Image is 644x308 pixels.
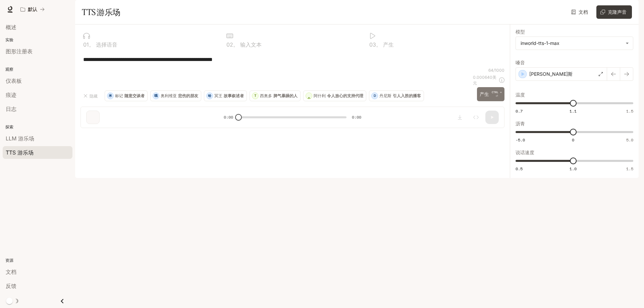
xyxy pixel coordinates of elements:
font: TTS 游乐场 [82,7,120,17]
font: 选择语音 [96,41,117,48]
font: 奥利维亚 [161,93,177,98]
button: T西奥多脾气暴躁的人 [250,90,301,101]
font: 丹尼斯 [379,93,391,98]
font: ⏎ [496,95,498,98]
font: 1.5 [626,166,633,172]
font: 1.5 [626,108,633,114]
font: 产生 [480,91,489,97]
font: 阿什利 [314,93,326,98]
font: 米 [109,94,112,98]
font: 。 [376,41,381,48]
button: 产生CTRL +⏎ [477,87,504,101]
font: 令人放心的支持代理 [327,93,363,98]
font: 悲伤的朋友 [178,93,198,98]
font: 标记 [115,93,123,98]
font: 1.0 [570,166,577,172]
font: [PERSON_NAME]斯 [529,71,573,77]
font: 隐藏 [90,94,98,99]
font: 0 [226,41,230,48]
button: 哈冥王故事叙述者 [204,90,247,101]
font: T [254,94,257,98]
font: 0.5 [516,166,523,172]
font: 0 [83,41,87,48]
div: inworld-tts-1-max [516,37,633,50]
font: 1 [87,41,89,48]
font: 随意交谈者 [124,93,145,98]
font: 温度 [516,92,525,98]
font: 。 [233,41,238,48]
font: 说话速度 [516,149,534,155]
font: 0 [369,41,373,48]
font: 文档 [579,9,588,15]
font: 输入文本 [240,41,262,48]
font: 0 [572,137,574,143]
font: 0.7 [516,108,523,114]
font: 西奥多 [260,93,272,98]
button: D丹尼斯引人入胜的播客 [369,90,424,101]
font: 5.0 [626,137,633,143]
font: 克隆声音 [608,9,627,15]
font: 3 [373,41,376,48]
font: D [374,94,376,98]
font: 脾气暴躁的人 [273,93,298,98]
font: 冥王 [214,93,222,98]
font: 默认 [28,6,37,12]
button: 隐藏 [80,90,102,101]
font: inworld-tts-1-max [521,40,559,46]
font: 产生 [383,41,394,48]
button: 一个阿什利令人放心的支持代理 [303,90,366,101]
font: 引人入胜的播客 [393,93,421,98]
font: 1000 [495,68,504,73]
font: 故事叙述者 [224,93,244,98]
font: 2 [230,41,233,48]
font: 嗓音 [516,60,525,65]
font: -5.0 [516,137,525,143]
font: 模型 [516,29,525,35]
button: 哦奥利维亚悲伤的朋友 [150,90,201,101]
font: / [493,68,495,73]
font: 。 [89,41,94,48]
font: 哈 [208,94,211,98]
button: 所有工作区 [17,3,48,16]
font: 沥青 [516,121,525,126]
a: 文档 [570,5,591,19]
font: 64 [488,68,493,73]
button: 克隆声音 [596,5,632,19]
font: 哦 [154,94,158,98]
font: CTRL + [492,90,502,94]
font: 1.1 [570,108,577,114]
button: 米标记随意交谈者 [105,90,148,101]
font: 0.000640 [473,75,492,80]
